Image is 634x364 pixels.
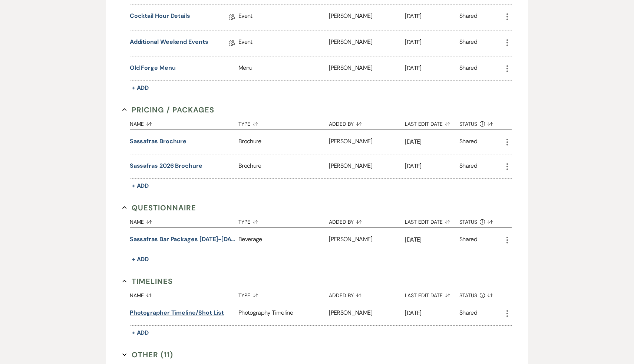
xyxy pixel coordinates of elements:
[405,137,459,147] p: [DATE]
[329,213,405,227] button: Added By
[405,235,459,245] p: [DATE]
[405,161,459,171] p: [DATE]
[132,329,149,337] span: + Add
[238,228,329,252] div: Beverage
[459,219,477,224] span: Status
[405,287,459,301] button: Last Edit Date
[329,228,405,252] div: [PERSON_NAME]
[459,12,477,23] div: Shared
[405,308,459,318] p: [DATE]
[238,287,329,301] button: Type
[459,287,503,301] button: Status
[130,37,208,49] a: Additional Weekend Events
[130,254,151,265] button: + Add
[329,115,405,129] button: Added By
[130,83,151,93] button: + Add
[130,181,151,191] button: + Add
[238,154,329,178] div: Brochure
[238,4,329,30] div: Event
[329,301,405,325] div: [PERSON_NAME]
[459,137,477,147] div: Shared
[329,4,405,30] div: [PERSON_NAME]
[130,235,235,244] button: Sassafras Bar Packages [DATE]-[DATE]
[329,287,405,301] button: Added By
[238,301,329,325] div: Photography Timeline
[122,202,196,213] button: Questionnaire
[405,115,459,129] button: Last Edit Date
[459,308,477,318] div: Shared
[238,30,329,56] div: Event
[329,130,405,154] div: [PERSON_NAME]
[130,213,238,227] button: Name
[132,255,149,263] span: + Add
[122,349,173,360] button: Other (11)
[238,115,329,129] button: Type
[132,182,149,190] span: + Add
[238,56,329,81] div: Menu
[405,63,459,73] p: [DATE]
[130,115,238,129] button: Name
[122,104,214,115] button: Pricing / Packages
[459,121,477,127] span: Status
[459,37,477,49] div: Shared
[405,213,459,227] button: Last Edit Date
[130,63,176,72] button: Old Forge Menu
[130,12,190,23] a: Cocktail Hour Details
[459,115,503,129] button: Status
[329,154,405,178] div: [PERSON_NAME]
[130,287,238,301] button: Name
[132,84,149,92] span: + Add
[130,328,151,338] button: + Add
[238,130,329,154] div: Brochure
[122,276,173,287] button: Timelines
[405,12,459,21] p: [DATE]
[238,213,329,227] button: Type
[130,308,224,317] button: Photographer timeline/shot list
[459,213,503,227] button: Status
[459,293,477,298] span: Status
[459,161,477,171] div: Shared
[329,56,405,81] div: [PERSON_NAME]
[459,235,477,245] div: Shared
[329,30,405,56] div: [PERSON_NAME]
[405,37,459,47] p: [DATE]
[130,161,202,170] button: Sassafras 2026 Brochure
[459,63,477,73] div: Shared
[130,137,187,146] button: Sassafras Brochure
